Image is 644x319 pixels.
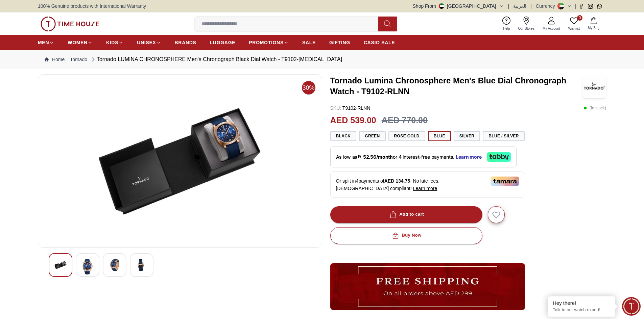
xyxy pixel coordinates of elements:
div: Hey there! [553,300,610,307]
span: MEN [38,39,49,46]
a: Help [499,15,514,32]
a: MEN [38,36,54,49]
a: GIFTING [329,36,350,49]
img: Tornado LUMINA CHRONOSPHERE Men's Chronograph Black Dial Watch - T9102-BLEB [136,259,148,271]
span: | [575,3,576,9]
button: Buy Now [330,227,482,244]
span: 0 [577,15,582,21]
span: 30% [302,81,315,95]
div: Chat Widget [622,297,641,316]
span: GIFTING [329,39,350,46]
div: Add to cart [388,211,424,218]
span: PROMOTIONS [249,39,284,46]
span: | [530,3,532,9]
span: My Account [540,26,563,31]
img: Tornado LUMINA CHRONOSPHERE Men's Chronograph Black Dial Watch - T9102-BLEB [109,259,121,271]
h3: Tornado Lumina Chronosphere Men's Blue Dial Chronograph Watch - T9102-RLNN [330,75,583,97]
a: Whatsapp [597,4,602,9]
p: ( In stock ) [583,105,606,111]
div: Tornado LUMINA CHRONOSPHERE Men's Chronograph Black Dial Watch - T9102-[MEDICAL_DATA] [90,55,342,63]
span: SKU : [330,105,341,111]
div: Or split in 4 payments of - No late fees, [DEMOGRAPHIC_DATA] compliant! [330,171,525,198]
span: AED 134.75 [384,178,410,184]
span: LUGGAGE [210,39,236,46]
img: Tornado Lumina Chronosphere Men's Blue Dial Chronograph Watch - T9102-RLNN [582,74,606,98]
button: Shop From[GEOGRAPHIC_DATA] [413,3,504,9]
img: United Arab Emirates [439,3,444,9]
a: PROMOTIONS [249,36,289,49]
button: Silver [454,131,480,141]
img: Tornado LUMINA CHRONOSPHERE Men's Chronograph Black Dial Watch - T9102-BLEB [54,259,67,271]
div: Currency [536,3,558,9]
img: ... [330,263,525,310]
a: Tornado [70,56,87,63]
span: UNISEX [137,39,156,46]
p: T9102-RLNN [330,105,371,111]
a: Our Stores [514,15,539,32]
p: Talk to our watch expert! [553,307,610,313]
a: KIDS [106,36,123,49]
span: Learn more [413,186,437,191]
nav: Breadcrumb [38,50,606,69]
a: CASIO SALE [364,36,395,49]
button: Black [330,131,357,141]
span: Our Stores [516,26,537,31]
a: SALE [302,36,316,49]
span: BRANDS [175,39,196,46]
a: Home [45,56,65,63]
a: UNISEX [137,36,161,49]
span: 100% Genuine products with International Warranty [38,3,146,9]
h3: AED 770.00 [382,114,428,127]
span: SALE [302,39,316,46]
span: CASIO SALE [364,39,395,46]
button: Rose Gold [388,131,425,141]
button: Blue [428,131,451,141]
h2: AED 539.00 [330,114,376,127]
span: WOMEN [68,39,88,46]
span: | [508,3,509,9]
span: Help [500,26,513,31]
a: Facebook [579,4,584,9]
img: ... [41,17,99,31]
a: Instagram [588,4,593,9]
span: KIDS [106,39,118,46]
img: Tornado LUMINA CHRONOSPHERE Men's Chronograph Black Dial Watch - T9102-BLEB [44,80,316,242]
button: Green [359,131,385,141]
button: Blue / Silver [483,131,525,141]
span: My Bag [585,25,602,30]
a: WOMEN [68,36,93,49]
img: Tornado LUMINA CHRONOSPHERE Men's Chronograph Black Dial Watch - T9102-BLEB [81,259,94,274]
a: LUGGAGE [210,36,236,49]
a: BRANDS [175,36,196,49]
span: Wishlist [566,26,582,31]
img: Tamara [491,177,519,186]
a: 0Wishlist [564,15,584,32]
button: My Bag [584,16,603,32]
button: العربية [513,3,526,9]
button: Add to cart [330,206,482,223]
div: Buy Now [391,232,421,239]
